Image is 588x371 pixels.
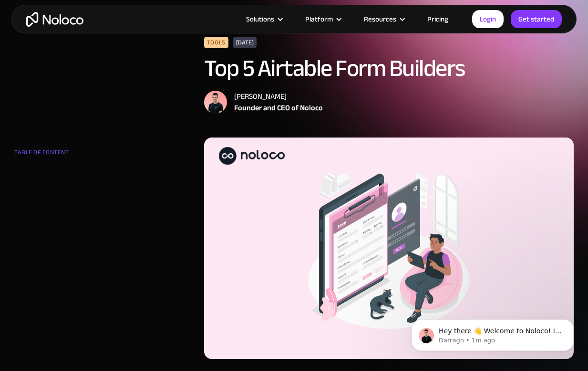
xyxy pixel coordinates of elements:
h1: Top 5 Airtable Form Builders [204,55,574,81]
div: Resources [364,13,396,25]
a: Pricing [415,13,460,25]
a: Login [472,10,504,28]
div: Solutions [234,13,293,25]
div: [PERSON_NAME] [234,91,323,102]
div: Founder and CEO of Noloco [234,102,323,114]
iframe: Intercom notifications message [397,299,588,366]
a: home [26,12,83,27]
div: Tools [204,37,228,48]
div: Platform [293,13,352,25]
div: Platform [305,13,333,25]
div: [DATE] [233,37,257,48]
div: Resources [352,13,415,25]
div: TABLE OF CONTENT [14,145,124,164]
a: Get started [511,10,562,28]
div: Solutions [246,13,274,25]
